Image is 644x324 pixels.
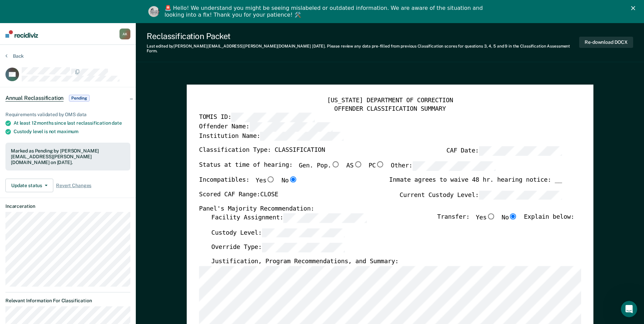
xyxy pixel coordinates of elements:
[281,176,297,185] label: No
[262,228,345,237] input: Custody Level:
[283,213,366,222] input: Facility Assignment:
[266,176,275,182] input: Yes
[412,161,496,171] input: Other:
[112,120,122,126] span: date
[14,120,130,126] div: At least 12 months since last reclassification
[211,228,345,237] label: Custody Level:
[5,203,130,209] dt: Incarceration
[199,131,343,141] label: Institution Name:
[476,213,495,222] label: Yes
[147,44,579,54] div: Last edited by [PERSON_NAME][EMAIL_ADDRESS][PERSON_NAME][DOMAIN_NAME] . Please review any data pr...
[353,161,362,167] input: AS
[579,37,633,48] button: Re-download DOCX
[368,161,384,171] label: PC
[346,161,362,171] label: AS
[5,53,24,59] button: Back
[5,112,130,118] div: Requirements validated by OMS data
[199,105,581,113] div: OFFENDER CLASSIFICATION SUMMARY
[376,161,385,167] input: PC
[199,97,581,105] div: [US_STATE] DEPARTMENT OF CORRECTION
[14,129,130,134] div: Custody level is not
[479,190,562,200] input: Current Custody Level:
[256,176,275,185] label: Yes
[312,44,325,49] span: [DATE]
[231,113,314,122] input: TOMIS ID:
[11,148,125,165] div: Marked as Pending by [PERSON_NAME][EMAIL_ADDRESS][PERSON_NAME][DOMAIN_NAME] on [DATE].
[5,30,38,38] img: Recidiviz
[211,243,345,252] label: Override Type:
[147,31,579,41] div: Reclassification Packet
[249,122,332,132] input: Offender Name:
[211,258,399,266] label: Justification, Program Recommendations, and Summary:
[486,213,495,219] input: Yes
[199,113,314,122] label: TOMIS ID:
[437,213,574,228] div: Transfer: Explain below:
[69,95,89,102] span: Pending
[56,183,91,188] span: Revert Changes
[5,179,53,192] button: Update status
[501,213,517,222] label: No
[621,301,637,317] iframe: Intercom live chat
[260,131,343,141] input: Institution Name:
[199,176,297,190] div: Incompatibles:
[446,146,562,156] label: CAF Date:
[331,161,340,167] input: Gen. Pop.
[391,161,496,171] label: Other:
[148,6,159,17] img: Profile image for Kim
[400,190,562,200] label: Current Custody Level:
[5,95,63,102] span: Annual Reclassification
[119,29,130,39] button: AK
[389,176,562,190] div: Inmate agrees to waive 48 hr. hearing notice: __
[165,5,485,18] div: 🚨 Hello! We understand you might be seeing mislabeled or outdated information. We are aware of th...
[199,205,562,213] div: Panel's Majority Recommendation:
[289,176,297,182] input: No
[5,298,130,304] dt: Relevant Information For Classification
[199,122,333,132] label: Offender Name:
[199,161,496,176] div: Status at time of hearing:
[262,243,345,252] input: Override Type:
[211,213,366,222] label: Facility Assignment:
[509,213,518,219] input: No
[199,146,325,156] label: Classification Type: CLASSIFICATION
[299,161,340,171] label: Gen. Pop.
[199,190,278,200] label: Scored CAF Range: CLOSE
[479,146,562,156] input: CAF Date:
[631,6,638,10] div: Close
[57,129,78,134] span: maximum
[119,29,130,39] div: A K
